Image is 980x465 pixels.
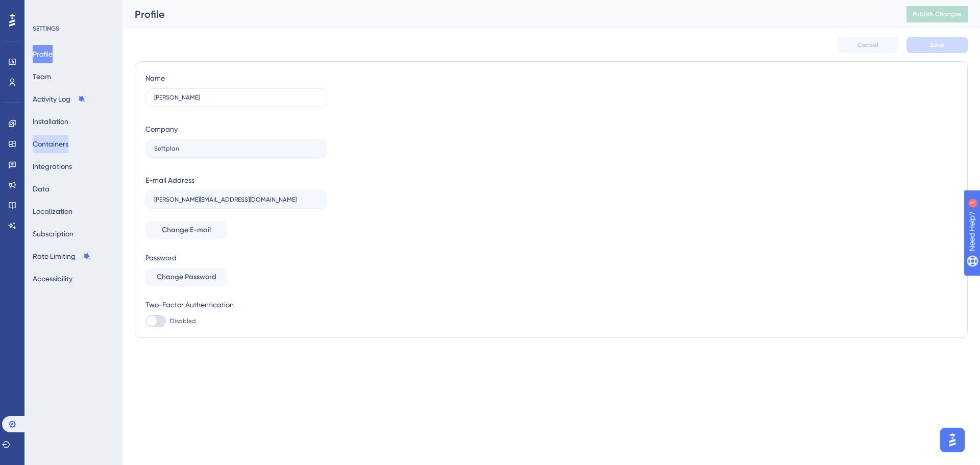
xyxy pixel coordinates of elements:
button: Save [906,37,968,53]
button: Team [33,67,51,86]
input: Company Name [154,145,318,152]
button: Subscription [33,225,73,243]
div: Name [145,72,165,84]
button: Cancel [837,37,898,53]
button: Profile [33,45,53,63]
span: Need Help? [24,3,64,15]
button: Localization [33,202,72,221]
div: Password [145,252,327,264]
span: Disabled [170,317,196,325]
div: SETTINGS [33,25,115,33]
input: E-mail Address [154,196,318,203]
button: Installation [33,112,68,131]
span: Publish Changes [913,10,962,18]
div: 1 [71,5,74,13]
button: Publish Changes [906,6,968,22]
button: Change E-mail [145,221,227,239]
button: Change Password [145,268,227,286]
span: Save [930,41,944,49]
span: Cancel [857,41,878,49]
span: Change E-mail [162,224,211,236]
button: Integrations [33,157,72,176]
input: Name Surname [154,94,318,101]
div: Company [145,123,178,135]
button: Activity Log [33,90,86,108]
button: Rate Limiting [33,247,91,265]
div: E-mail Address [145,174,194,186]
button: Data [33,180,50,198]
div: Profile [135,7,881,21]
button: Containers [33,135,68,153]
iframe: UserGuiding AI Assistant Launcher [937,425,968,455]
button: Accessibility [33,270,72,288]
span: Change Password [157,271,216,283]
div: Two-Factor Authentication [145,299,327,311]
